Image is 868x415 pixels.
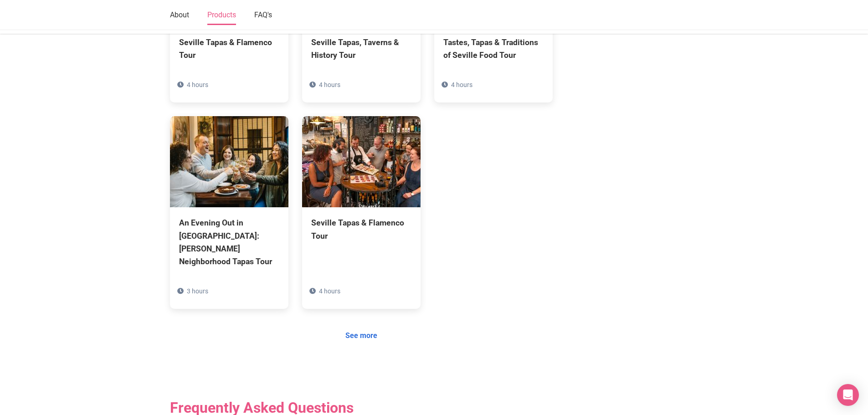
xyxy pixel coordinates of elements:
[837,384,859,406] div: Open Intercom Messenger
[170,116,288,207] img: An Evening Out in Seville: Triana Neighborhood Tapas Tour
[451,81,473,88] span: 4 hours
[311,36,411,61] div: Seville Tapas, Taverns & History Tour
[179,216,279,268] div: An Evening Out in [GEOGRAPHIC_DATA]: [PERSON_NAME] Neighborhood Tapas Tour
[319,81,340,88] span: 4 hours
[170,116,288,309] a: An Evening Out in [GEOGRAPHIC_DATA]: [PERSON_NAME] Neighborhood Tapas Tour 3 hours
[254,6,272,25] a: FAQ's
[302,116,421,283] a: Seville Tapas & Flamenco Tour 4 hours
[339,327,383,344] a: See more
[443,36,544,61] div: Tastes, Tapas & Traditions of Seville Food Tour
[170,6,189,25] a: About
[302,116,421,207] img: Seville Tapas & Flamenco Tour
[311,216,411,242] div: Seville Tapas & Flamenco Tour
[179,36,279,61] div: Seville Tapas & Flamenco Tour
[207,6,236,25] a: Products
[319,287,340,295] span: 4 hours
[187,81,208,88] span: 4 hours
[187,287,208,295] span: 3 hours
